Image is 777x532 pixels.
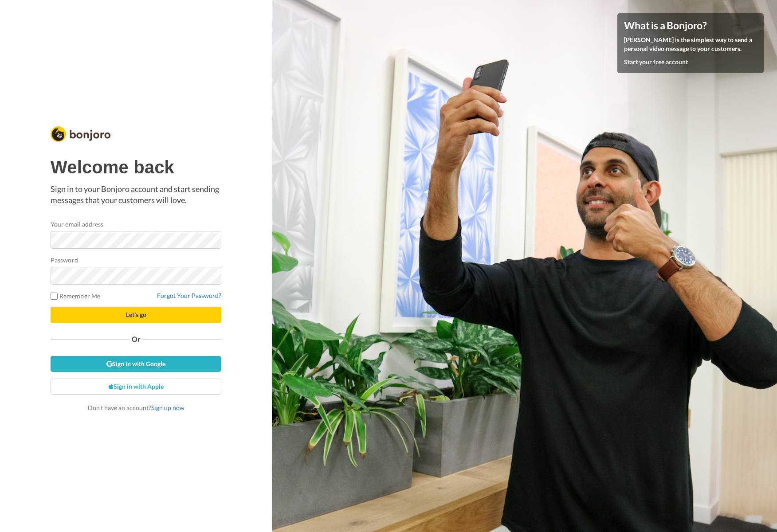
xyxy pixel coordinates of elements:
[51,293,58,300] input: Remember Me
[51,184,221,206] p: Sign in to your Bonjoro account and start sending messages that your customers will love.
[624,35,757,53] p: [PERSON_NAME] is the simplest way to send a personal video message to your customers.
[157,292,221,299] a: Forgot Your Password?
[51,255,78,265] label: Password
[624,58,688,66] a: Start your free account
[51,356,221,372] a: Sign in with Google
[88,404,184,411] span: Don’t have an account?
[130,336,142,342] span: Or
[151,404,184,411] a: Sign up now
[51,219,103,229] label: Your email address
[51,307,221,323] button: Let's go
[51,379,221,395] a: Sign in with Apple
[126,311,146,318] span: Let's go
[51,291,100,301] label: Remember Me
[624,20,757,31] h4: What is a Bonjoro?
[51,157,221,177] h1: Welcome back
